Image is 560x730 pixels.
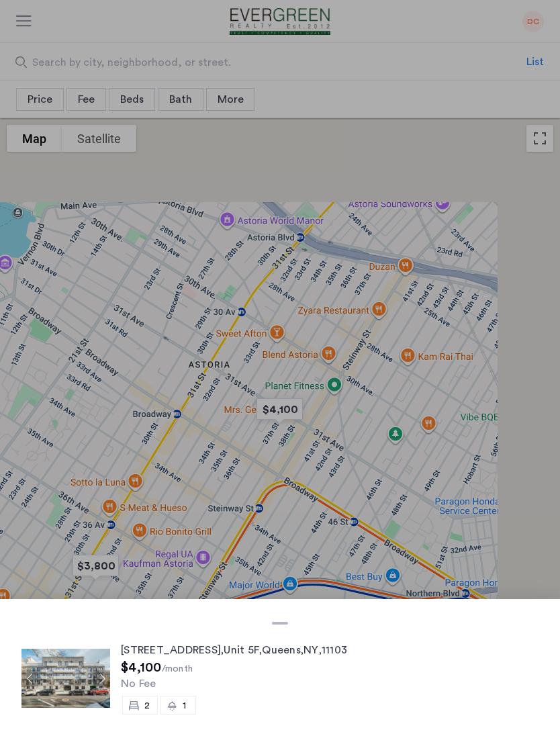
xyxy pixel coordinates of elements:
[183,701,186,711] span: 1
[224,645,259,655] span: Unit 5F
[21,649,110,708] img: Apartment photo
[121,642,546,658] div: , , , ,
[121,661,162,674] span: $4,100
[144,701,150,711] span: 2
[21,670,38,687] button: Previous apartment
[162,664,193,674] sub: /month
[322,645,347,655] span: 11103
[262,645,301,655] span: Queens
[304,645,319,655] span: NY
[93,670,110,687] button: Next apartment
[121,678,156,689] span: No Fee
[121,645,221,655] span: [STREET_ADDRESS]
